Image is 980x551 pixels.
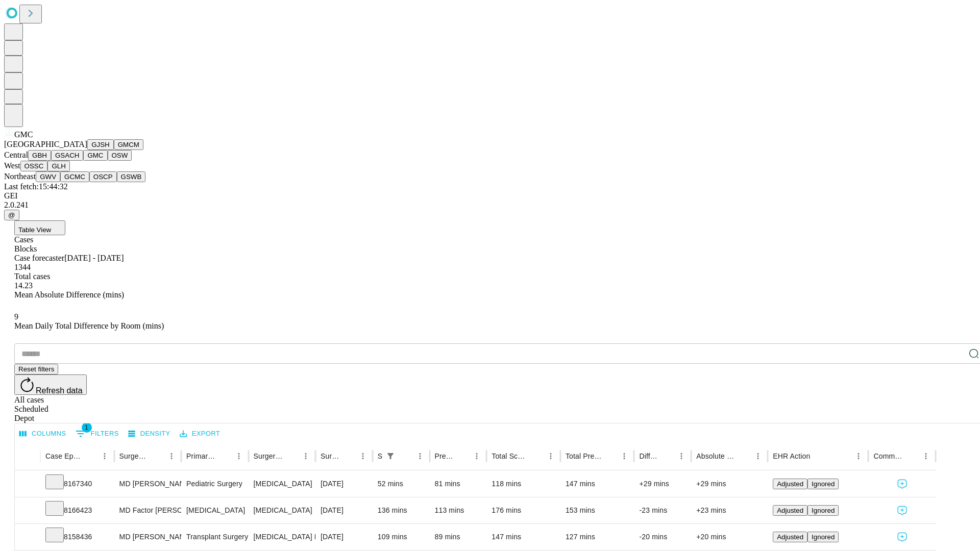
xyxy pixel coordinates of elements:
button: Refresh data [14,374,87,395]
span: West [4,161,20,170]
button: Sort [737,449,751,463]
div: 113 mins [435,497,482,523]
button: Show filters [383,449,398,463]
span: Refresh data [36,386,83,395]
span: Ignored [812,507,835,514]
button: Sort [217,449,232,463]
button: Sort [399,449,413,463]
div: [DATE] [321,497,367,523]
span: 14.23 [14,281,33,290]
button: Select columns [17,426,69,442]
span: [GEOGRAPHIC_DATA] [4,140,87,148]
div: 136 mins [378,497,425,523]
button: Ignored [807,532,839,542]
button: Menu [617,449,631,463]
button: Menu [851,449,866,463]
button: Sort [529,449,544,463]
button: Menu [919,449,933,463]
div: 8167340 [45,471,109,497]
button: Ignored [807,479,839,489]
div: +23 mins [696,497,763,523]
div: 147 mins [492,524,555,550]
div: [MEDICAL_DATA] [186,497,243,523]
div: MD Factor [PERSON_NAME] [119,497,176,523]
div: 89 mins [435,524,482,550]
span: 1344 [14,263,31,271]
span: GMC [14,130,33,139]
button: GMC [83,150,107,161]
div: 109 mins [378,524,425,550]
button: GWV [36,171,60,182]
button: Adjusted [773,532,807,542]
button: Adjusted [773,505,807,516]
button: Sort [341,449,356,463]
button: Sort [811,449,825,463]
div: Case Epic Id [45,452,82,460]
span: Ignored [812,533,835,541]
button: Sort [83,449,97,463]
button: OSW [108,150,132,161]
button: @ [4,210,19,220]
div: Surgeon Name [119,452,149,460]
button: Adjusted [773,479,807,489]
button: OSCP [89,171,117,182]
div: Total Scheduled Duration [492,452,528,460]
button: Ignored [807,505,839,516]
button: GLH [47,161,69,171]
button: Sort [603,449,617,463]
div: 127 mins [566,524,629,550]
span: Central [4,151,28,159]
button: Menu [674,449,689,463]
div: -20 mins [639,524,686,550]
div: [DATE] [321,471,367,497]
button: Menu [164,449,179,463]
span: Mean Absolute Difference (mins) [14,290,124,299]
div: 8158436 [45,524,109,550]
button: Reset filters [14,364,58,374]
span: @ [8,211,15,219]
span: Northeast [4,172,36,181]
button: Sort [284,449,299,463]
button: Expand [20,529,35,546]
div: +29 mins [696,471,763,497]
button: GSWB [117,171,146,182]
button: GBH [28,150,51,161]
button: Export [177,426,223,442]
span: Case forecaster [14,254,64,262]
button: Table View [14,220,65,235]
div: Surgery Name [254,452,283,460]
button: Sort [150,449,164,463]
span: [DATE] - [DATE] [64,254,124,262]
button: GSACH [51,150,83,161]
button: Show filters [73,425,121,442]
span: Last fetch: 15:44:32 [4,182,68,191]
button: Menu [232,449,246,463]
span: 9 [14,312,18,321]
button: Menu [356,449,370,463]
button: Menu [413,449,427,463]
div: [DATE] [321,524,367,550]
div: EHR Action [773,452,810,460]
span: Ignored [812,480,835,488]
button: Density [126,426,173,442]
span: Table View [18,226,51,234]
div: +20 mins [696,524,763,550]
button: GCMC [60,171,89,182]
span: Total cases [14,272,50,281]
span: Mean Daily Total Difference by Room (mins) [14,321,164,330]
div: 81 mins [435,471,482,497]
div: 2.0.241 [4,201,976,210]
button: Menu [751,449,765,463]
div: Primary Service [186,452,216,460]
div: +29 mins [639,471,686,497]
div: Surgery Date [321,452,340,460]
div: Transplant Surgery [186,524,243,550]
div: Scheduled In Room Duration [378,452,382,460]
div: [MEDICAL_DATA] [254,471,310,497]
button: OSSC [20,161,48,171]
div: [MEDICAL_DATA] [254,497,310,523]
button: Sort [455,449,470,463]
div: Difference [639,452,659,460]
span: Adjusted [777,507,803,514]
button: Expand [20,475,35,493]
